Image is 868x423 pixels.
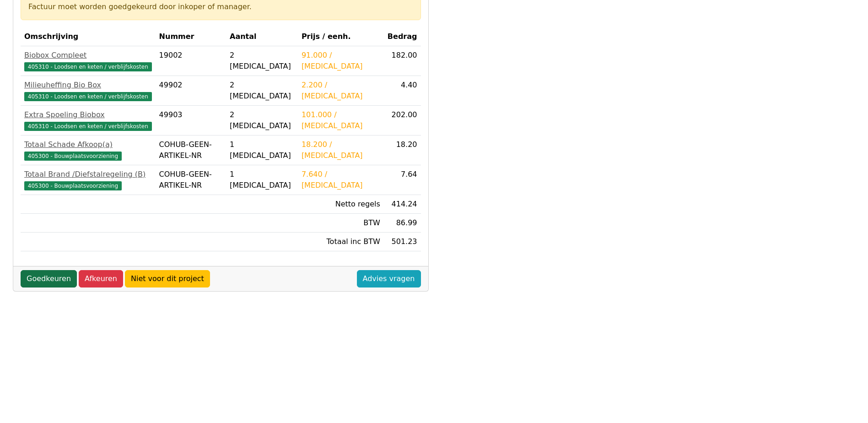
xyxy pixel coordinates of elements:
div: 18.200 / [MEDICAL_DATA] [302,139,380,161]
th: Bedrag [384,27,421,46]
td: 86.99 [384,214,421,233]
td: Netto regels [298,195,384,214]
div: Biobox Compleet [24,50,152,61]
td: 49902 [156,76,226,106]
td: 18.20 [384,136,421,165]
a: Totaal Brand /Diefstalregeling (B)405300 - Bouwplaatsvoorziening [24,169,152,191]
td: COHUB-GEEN-ARTIKEL-NR [156,136,226,165]
a: Advies vragen [357,270,421,287]
div: 2 [MEDICAL_DATA] [230,109,294,131]
a: Biobox Compleet405310 - Loodsen en keten / verblijfskosten [24,50,152,72]
a: Afkeuren [79,270,123,287]
a: Totaal Schade Afkoop(a)405300 - Bouwplaatsvoorziening [24,139,152,161]
a: Extra Spoeling Biobox405310 - Loodsen en keten / verblijfskosten [24,109,152,131]
div: 2.200 / [MEDICAL_DATA] [302,80,380,102]
span: 405310 - Loodsen en keten / verblijfskosten [24,62,152,71]
td: 501.23 [384,233,421,251]
td: COHUB-GEEN-ARTIKEL-NR [156,165,226,195]
td: BTW [298,214,384,233]
div: Totaal Schade Afkoop(a) [24,139,152,150]
a: Goedkeuren [21,270,77,287]
div: 101.000 / [MEDICAL_DATA] [302,109,380,131]
td: 4.40 [384,76,421,106]
th: Omschrijving [21,27,156,46]
td: 49903 [156,106,226,136]
span: 405300 - Bouwplaatsvoorziening [24,152,122,161]
div: Totaal Brand /Diefstalregeling (B) [24,169,152,180]
div: 7.640 / [MEDICAL_DATA] [302,169,380,191]
div: 1 [MEDICAL_DATA] [230,139,294,161]
td: 19002 [156,46,226,76]
a: Milieuheffing Bio Box405310 - Loodsen en keten / verblijfskosten [24,80,152,102]
div: Milieuheffing Bio Box [24,80,152,91]
td: Totaal inc BTW [298,233,384,251]
td: 414.24 [384,195,421,214]
span: 405310 - Loodsen en keten / verblijfskosten [24,92,152,101]
td: 182.00 [384,46,421,76]
a: Niet voor dit project [125,270,210,287]
div: 2 [MEDICAL_DATA] [230,50,294,72]
div: Extra Spoeling Biobox [24,109,152,120]
th: Prijs / eenh. [298,27,384,46]
div: 91.000 / [MEDICAL_DATA] [302,50,380,72]
div: 1 [MEDICAL_DATA] [230,169,294,191]
td: 7.64 [384,165,421,195]
div: Factuur moet worden goedgekeurd door inkoper of manager. [28,1,413,12]
th: Aantal [226,27,298,46]
span: 405310 - Loodsen en keten / verblijfskosten [24,122,152,131]
div: 2 [MEDICAL_DATA] [230,80,294,102]
th: Nummer [156,27,226,46]
span: 405300 - Bouwplaatsvoorziening [24,181,122,190]
td: 202.00 [384,106,421,136]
